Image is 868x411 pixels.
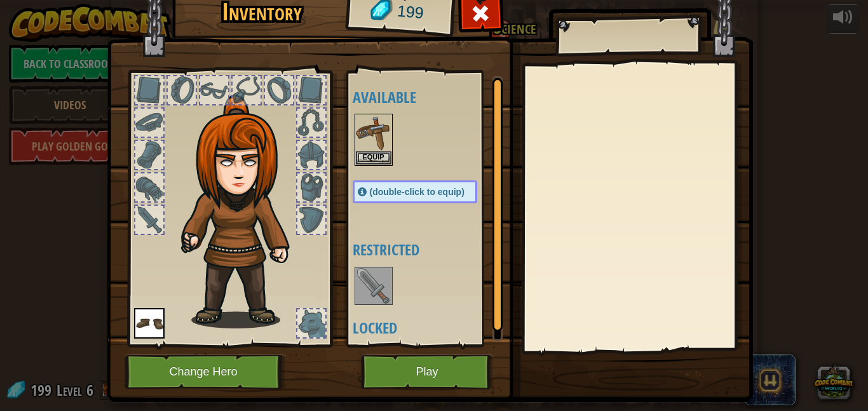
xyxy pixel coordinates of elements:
[356,268,391,304] img: portrait.png
[134,308,165,339] img: portrait.png
[353,89,503,105] h4: Available
[356,151,391,165] button: Equip
[353,241,503,258] h4: Restricted
[125,354,286,389] button: Change Hero
[356,115,391,151] img: portrait.png
[361,354,494,389] button: Play
[370,187,465,197] span: (double-click to equip)
[175,95,312,328] img: hair_f2.png
[353,320,503,336] h4: Locked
